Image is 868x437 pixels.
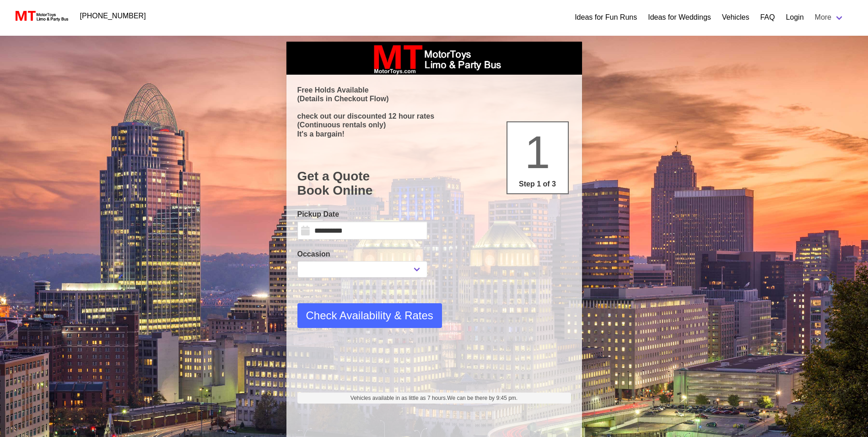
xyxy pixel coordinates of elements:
label: Pickup Date [297,209,427,220]
p: Step 1 of 3 [511,179,564,190]
span: Vehicles available in as little as 7 hours. [350,394,518,402]
span: We can be there by 9:45 pm. [447,395,518,401]
p: (Details in Checkout Flow) [297,94,571,103]
span: Check Availability & Rates [306,307,433,324]
p: It's a bargain! [297,130,571,138]
p: Free Holds Available [297,86,571,94]
button: Check Availability & Rates [297,303,442,328]
a: Ideas for Weddings [648,12,711,23]
h1: Get a Quote Book Online [297,169,571,198]
img: box_logo_brand.jpeg [366,42,503,75]
p: check out our discounted 12 hour rates [297,112,571,120]
a: [PHONE_NUMBER] [75,7,151,25]
a: Login [786,12,803,23]
a: Ideas for Fun Runs [575,12,637,23]
a: FAQ [760,12,775,23]
p: (Continuous rentals only) [297,120,571,129]
a: More [809,8,850,27]
img: MotorToys Logo [13,10,69,22]
label: Occasion [297,249,427,260]
span: 1 [525,126,550,178]
a: Vehicles [722,12,749,23]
